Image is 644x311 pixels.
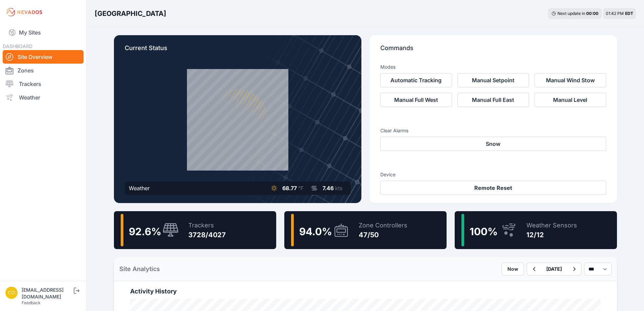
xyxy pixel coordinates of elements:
[3,77,84,91] a: Trackers
[557,11,585,16] span: Next update in
[526,230,577,240] div: 12/12
[534,93,606,107] button: Manual Level
[188,221,226,230] div: Trackers
[22,300,41,305] a: Feedback
[3,64,84,77] a: Zones
[130,287,601,296] h2: Activity History
[380,93,452,107] button: Manual Full West
[114,211,276,249] a: 92.6%Trackers3728/4027
[3,91,84,104] a: Weather
[335,185,342,192] span: kts
[5,287,18,299] img: controlroomoperator@invenergy.com
[359,230,407,240] div: 47/50
[625,11,633,16] span: EDT
[526,221,577,230] div: Weather Sensors
[125,43,351,58] p: Current Status
[3,43,32,49] span: DASHBOARD
[541,263,567,275] button: [DATE]
[457,93,529,107] button: Manual Full East
[129,184,150,192] div: Weather
[284,211,447,249] a: 94.0%Zone Controllers47/50
[299,225,332,238] span: 94.0 %
[95,9,166,18] h3: [GEOGRAPHIC_DATA]
[95,5,166,22] nav: Breadcrumb
[119,264,160,274] h2: Site Analytics
[22,287,72,300] div: [EMAIL_ADDRESS][DOMAIN_NAME]
[380,43,606,58] p: Commands
[534,73,606,87] button: Manual Wind Stow
[380,181,606,195] button: Remote Reset
[298,185,304,192] span: °F
[323,185,334,192] span: 7.46
[380,171,606,178] h3: Device
[502,263,524,275] button: Now
[457,73,529,87] button: Manual Setpoint
[5,7,43,18] img: Nevados
[455,211,617,249] a: 100%Weather Sensors12/12
[129,225,161,238] span: 92.6 %
[188,230,226,240] div: 3728/4027
[3,24,84,41] a: My Sites
[380,73,452,87] button: Automatic Tracking
[282,185,297,192] span: 68.77
[470,225,498,238] span: 100 %
[380,127,606,134] h3: Clear Alarms
[380,137,606,151] button: Snow
[606,11,624,16] span: 01:42 PM
[586,11,598,16] div: 00 : 00
[359,221,407,230] div: Zone Controllers
[380,64,396,70] h3: Modes
[3,50,84,64] a: Site Overview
